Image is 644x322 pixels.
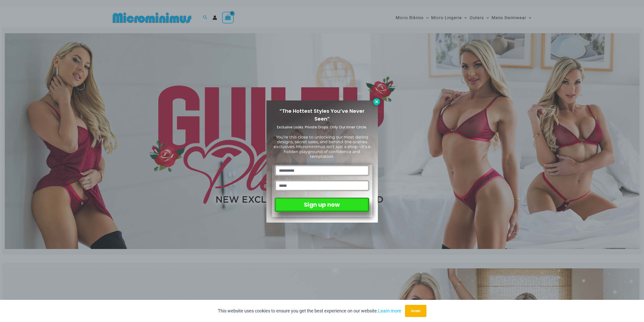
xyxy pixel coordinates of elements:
button: Close [373,98,380,105]
span: Exclusive Looks. Private Drops. Only Our Inner Circle. [277,125,367,130]
button: Accept [405,305,426,317]
p: This website uses cookies to ensure you get the best experience on our website. [218,307,401,315]
span: “The Hottest Styles You’ve Never Seen” [279,108,365,122]
a: Learn more [378,308,401,313]
span: You’re this close to unlocking our most daring designs, secret sales, and behind-the-scenes exclu... [274,135,370,159]
button: Sign up now [275,198,369,212]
